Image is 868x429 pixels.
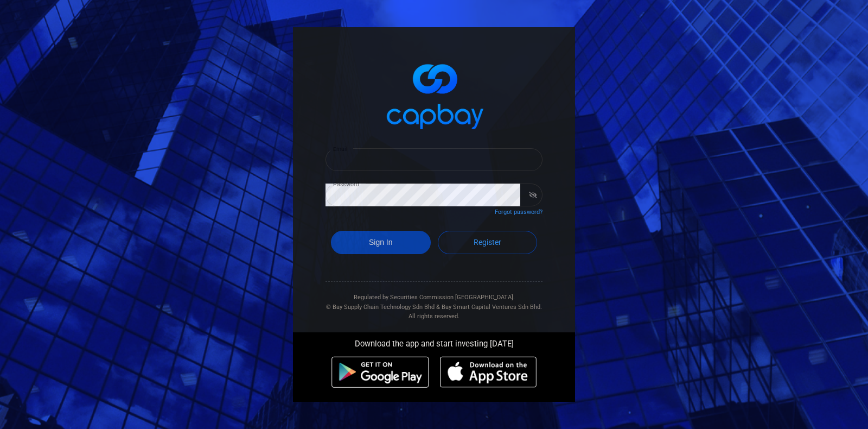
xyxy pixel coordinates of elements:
a: Forgot password? [495,209,542,216]
label: Email [333,145,347,153]
span: Register [474,238,501,247]
div: Regulated by Securities Commission [GEOGRAPHIC_DATA]. & All rights reserved. [325,282,542,321]
div: Download the app and start investing [DATE] [285,332,583,351]
a: Register [438,231,538,254]
span: © Bay Supply Chain Technology Sdn Bhd [326,304,435,311]
img: logo [380,54,488,135]
button: Sign In [331,231,431,254]
img: android [331,356,429,388]
img: ios [440,356,537,388]
span: Bay Smart Capital Ventures Sdn Bhd. [442,304,542,311]
label: Password [333,180,359,188]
